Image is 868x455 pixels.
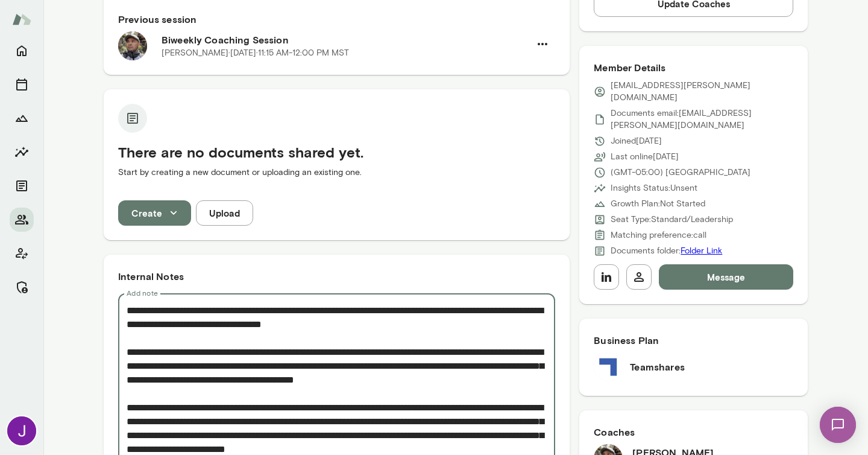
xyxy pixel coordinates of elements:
[10,208,34,232] button: Members
[118,12,555,27] h6: Previous session
[611,151,679,163] p: Last online [DATE]
[10,275,34,299] button: Manage
[162,33,530,47] h6: Biweekly Coaching Session
[611,107,793,132] p: Documents email: [EMAIL_ADDRESS][PERSON_NAME][DOMAIN_NAME]
[594,60,793,75] h6: Member Details
[118,200,191,226] button: Create
[118,269,555,284] h6: Internal Notes
[10,241,34,266] button: Client app
[611,245,722,257] p: Documents folder:
[611,229,706,241] p: Matching preference: call
[681,246,722,256] a: Folder Link
[162,47,349,59] p: [PERSON_NAME] · [DATE] · 11:15 AM-12:00 PM MST
[118,142,555,162] h5: There are no documents shared yet.
[118,167,555,179] p: Start by creating a new document or uploading an existing one.
[10,106,34,130] button: Growth Plan
[10,72,34,97] button: Sessions
[10,174,34,198] button: Documents
[611,198,705,210] p: Growth Plan: Not Started
[10,140,34,164] button: Insights
[7,416,36,445] img: Jocelyn Grodin
[127,288,158,298] label: Add note
[611,167,750,179] p: (GMT-05:00) [GEOGRAPHIC_DATA]
[630,360,685,374] h6: Teamshares
[10,39,34,63] button: Home
[611,135,662,147] p: Joined [DATE]
[196,200,253,226] button: Upload
[594,333,793,348] h6: Business Plan
[594,425,793,439] h6: Coaches
[659,264,793,290] button: Message
[611,80,793,104] p: [EMAIL_ADDRESS][PERSON_NAME][DOMAIN_NAME]
[611,214,733,226] p: Seat Type: Standard/Leadership
[611,182,697,194] p: Insights Status: Unsent
[12,8,31,31] img: Mento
